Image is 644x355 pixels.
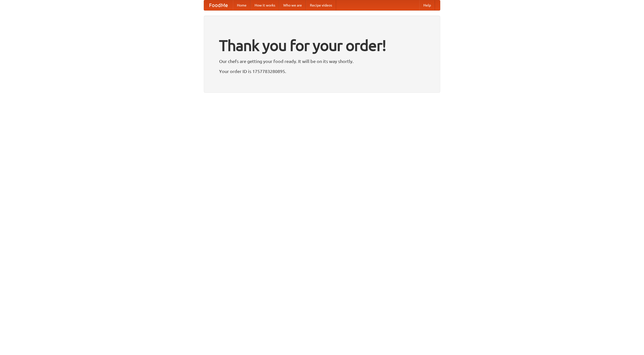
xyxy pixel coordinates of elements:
a: Home [233,0,251,10]
h1: Thank you for your order! [219,33,425,57]
a: FoodMe [204,0,233,10]
a: Help [419,0,435,10]
a: Who we are [279,0,306,10]
a: Recipe videos [306,0,336,10]
a: How it works [251,0,279,10]
p: Your order ID is 1757783280895. [219,67,425,75]
p: Our chefs are getting your food ready. It will be on its way shortly. [219,57,425,65]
